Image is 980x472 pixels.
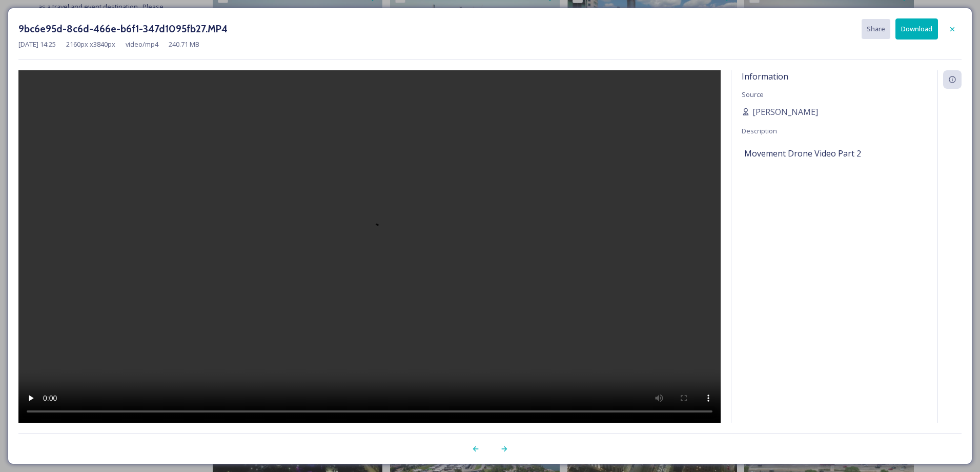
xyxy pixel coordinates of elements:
[742,90,764,99] span: Source
[752,106,818,118] span: [PERSON_NAME]
[126,40,158,49] span: video/mp4
[742,126,777,135] span: Description
[18,22,228,36] h3: 9bc6e95d-8c6d-466e-b6f1-347d1095fb27.MP4
[742,71,788,82] span: Information
[895,18,938,40] button: Download
[862,19,890,39] button: Share
[169,40,199,49] span: 240.71 MB
[66,40,115,49] span: 2160 px x 3840 px
[744,147,861,160] span: Movement Drone Video Part 2
[18,40,56,49] span: [DATE] 14:25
